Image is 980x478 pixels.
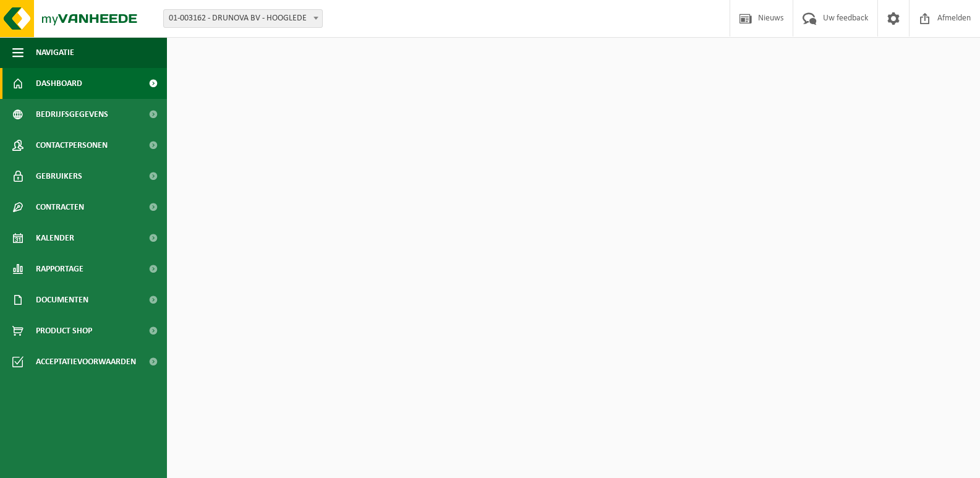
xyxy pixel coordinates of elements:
span: Bedrijfsgegevens [36,99,108,130]
span: Product Shop [36,315,92,346]
span: Navigatie [36,37,74,68]
span: 01-003162 - DRUNOVA BV - HOOGLEDE [164,10,322,27]
span: Contactpersonen [36,130,108,161]
span: Acceptatievoorwaarden [36,346,136,377]
span: Documenten [36,284,88,315]
span: Contracten [36,192,84,223]
span: Rapportage [36,254,83,284]
span: Kalender [36,223,74,254]
span: Gebruikers [36,161,82,192]
span: Dashboard [36,68,82,99]
span: 01-003162 - DRUNOVA BV - HOOGLEDE [163,9,323,28]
